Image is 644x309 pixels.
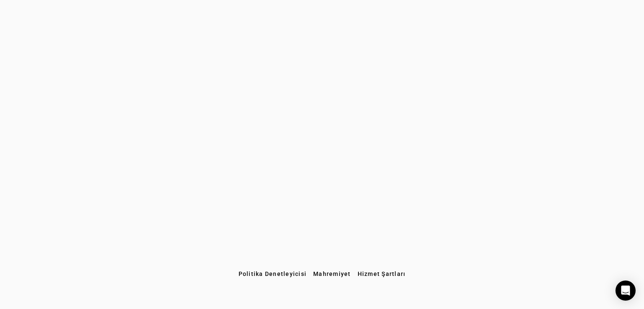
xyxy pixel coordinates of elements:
[310,266,354,281] button: Mahremiyet
[358,270,406,277] font: Hizmet Şartları
[354,266,409,281] button: Hizmet Şartları
[235,266,310,281] button: Politika Denetleyicisi
[239,270,307,277] font: Politika Denetleyicisi
[615,281,636,301] div: Open Intercom Messenger
[313,270,351,277] font: Mahremiyet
